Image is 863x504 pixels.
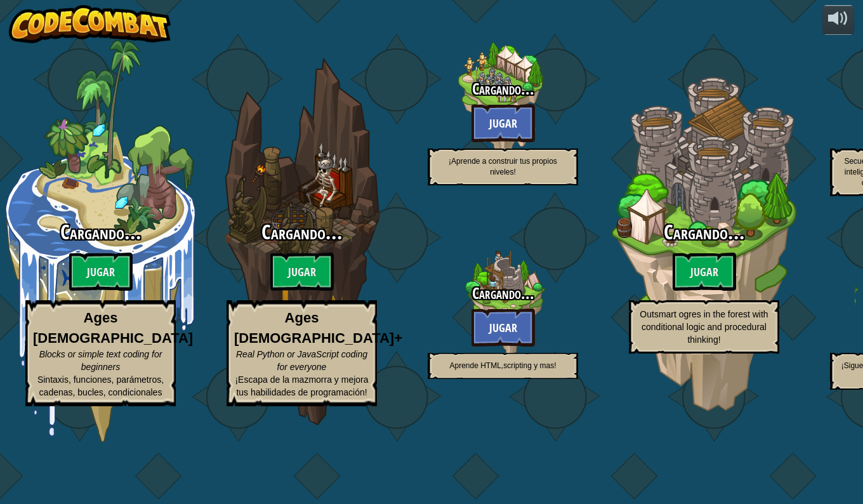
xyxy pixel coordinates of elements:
[471,308,535,347] btn: Jugar
[471,104,535,142] btn: Jugar
[640,309,768,345] span: Outsmart ogres in the forest with conditional logic and procedural thinking!
[235,375,368,397] span: ¡Escapa de la mazmorra y mejora tus habilidades de programación!
[603,40,805,442] div: Complete previous world to unlock
[472,78,534,100] span: Cargando...
[270,253,334,291] btn: Jugar
[449,157,557,176] span: ¡Aprende a construir tus propios niveles!
[472,282,534,304] span: Cargando...
[60,218,142,246] span: Cargando...
[402,204,603,406] div: Complete previous world to unlock
[39,349,162,372] span: Blocks or simple text coding for beginners
[664,218,745,246] span: Cargando...
[822,5,854,35] button: Ajustar el volúmen
[449,361,556,370] span: Aprende HTML,scripting y mas!
[201,40,402,442] div: Complete previous world to unlock
[673,253,736,291] btn: Jugar
[236,349,367,372] span: Real Python or JavaScript coding for everyone
[9,5,171,43] img: CodeCombat - Learn how to code by playing a game
[33,310,193,345] strong: Ages [DEMOGRAPHIC_DATA]
[69,253,133,291] btn: Jugar
[234,310,402,345] strong: Ages [DEMOGRAPHIC_DATA]+
[261,218,343,246] span: Cargando...
[37,375,164,397] span: Sintaxis, funciones, parámetros, cadenas, bucles, condicionales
